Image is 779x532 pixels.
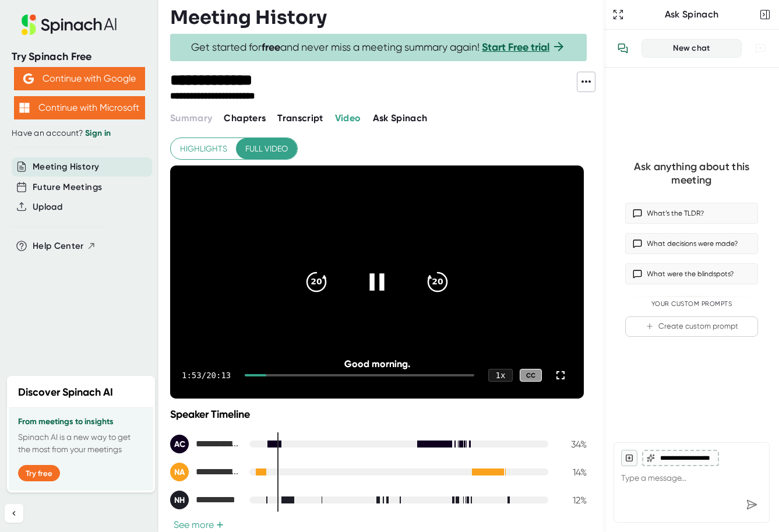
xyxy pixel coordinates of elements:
div: Have an account? [12,128,147,139]
div: Send message [741,494,762,515]
h3: From meetings to insights [18,417,144,427]
a: Sign in [85,128,111,138]
button: What decisions were made? [625,233,758,254]
div: NA [170,463,189,481]
a: Start Free trial [482,41,549,54]
span: Get started for and never miss a meeting summary again! [191,41,566,54]
button: Try free [18,465,60,481]
div: Your Custom Prompts [625,300,758,308]
span: Transcript [277,112,323,124]
span: Full video [245,142,288,156]
button: Expand to Ask Spinach page [610,6,626,23]
div: 34 % [558,439,587,450]
button: See more+ [170,519,227,531]
button: Upload [33,200,62,214]
span: Video [335,112,361,124]
div: 1 x [488,369,513,382]
span: Chapters [224,112,266,124]
button: Full video [236,138,297,160]
span: + [216,520,224,530]
div: Try Spinach Free [12,50,147,64]
button: Video [335,111,361,125]
div: NH [170,491,189,509]
button: What’s the TLDR? [625,203,758,224]
h2: Discover Spinach AI [18,385,113,400]
div: 12 % [558,495,587,506]
span: Summary [170,112,212,124]
p: Spinach AI is a new way to get the most from your meetings [18,431,144,456]
button: Summary [170,111,212,125]
button: Meeting History [33,160,99,174]
span: Help Center [33,239,84,253]
button: Highlights [171,138,237,160]
div: Anthony Carlos [170,435,240,453]
div: Good morning. [212,358,542,369]
div: Ask anything about this meeting [625,160,758,186]
button: Continue with Google [14,67,145,90]
button: Transcript [277,111,323,125]
img: Aehbyd4JwY73AAAAAElFTkSuQmCC [23,73,34,84]
button: Continue with Microsoft [14,96,145,119]
button: What were the blindspots? [625,263,758,284]
button: Chapters [224,111,266,125]
button: Collapse sidebar [5,504,23,523]
div: CC [520,369,542,382]
div: New chat [649,43,734,54]
span: Ask Spinach [373,112,428,124]
div: Nick Anderson [170,463,240,481]
h3: Meeting History [170,6,327,29]
button: Help Center [33,239,96,253]
button: Future Meetings [33,181,102,194]
button: View conversation history [611,37,635,60]
span: Highlights [180,142,227,156]
div: Ask Spinach [626,9,757,20]
button: Ask Spinach [373,111,428,125]
button: Create custom prompt [625,316,758,337]
div: 1:53 / 20:13 [182,371,231,380]
b: free [262,41,280,54]
div: 14 % [558,467,587,478]
div: Speaker Timeline [170,408,587,421]
div: AC [170,435,189,453]
button: Close conversation sidebar [757,6,773,23]
div: Noelle Hunt [170,491,240,509]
